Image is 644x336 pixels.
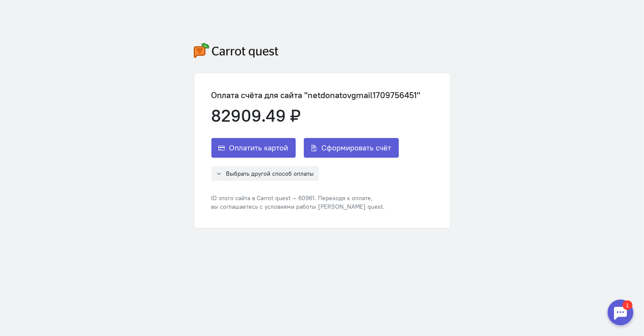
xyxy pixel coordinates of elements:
[19,5,29,15] div: 1
[211,138,296,158] button: Оплатить картой
[211,166,319,181] button: Выбрать другой способ оплаты
[211,90,421,100] div: Оплата счёта для сайта "netdonatovgmail1709756451"
[226,170,314,177] span: Выбрать другой способ оплаты
[194,43,279,58] img: carrot-quest-logo.svg
[304,138,399,158] button: Сформировать счёт
[229,143,288,153] span: Оплатить картой
[211,106,421,125] div: 82909.49 ₽
[322,143,392,153] span: Сформировать счёт
[211,194,421,211] div: ID этого сайта в Carrot quest — 60961. Переходя к оплате, вы соглашаетесь с условиями работы [PER...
